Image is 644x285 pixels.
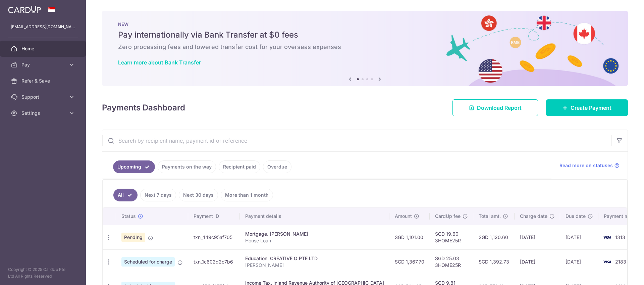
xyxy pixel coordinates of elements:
[615,234,625,240] span: 1313
[21,94,66,100] span: Support
[21,78,66,84] span: Refer & Save
[11,23,75,30] p: [EMAIL_ADDRESS][DOMAIN_NAME]
[600,233,614,241] img: Bank Card
[188,225,240,249] td: txn_449c95af705
[240,207,389,225] th: Payment details
[245,237,384,244] p: House Loan
[21,110,66,116] span: Settings
[559,162,613,169] span: Read more on statuses
[140,189,176,201] a: Next 7 days
[179,189,218,201] a: Next 30 days
[479,213,501,220] span: Total amt.
[546,99,628,116] a: Create Payment
[113,189,138,201] a: All
[245,262,384,269] p: [PERSON_NAME]
[520,213,547,220] span: Charge date
[395,213,412,220] span: Amount
[566,213,586,220] span: Due date
[118,21,612,27] p: NEW
[188,207,240,225] th: Payment ID
[21,61,66,68] span: Pay
[245,231,384,237] div: Mortgage. [PERSON_NAME]
[118,43,612,51] h6: Zero processing fees and lowered transfer cost for your overseas expenses
[121,213,136,220] span: Status
[430,249,473,274] td: SGD 25.03 3HOME25R
[102,130,611,151] input: Search by recipient name, payment id or reference
[515,225,560,249] td: [DATE]
[560,225,598,249] td: [DATE]
[113,160,155,173] a: Upcoming
[221,189,273,201] a: More than 1 month
[515,249,560,274] td: [DATE]
[600,258,614,266] img: Bank Card
[473,225,515,249] td: SGD 1,120.60
[430,225,473,249] td: SGD 19.60 3HOME25R
[102,102,185,114] h4: Payments Dashboard
[435,213,461,220] span: CardUp fee
[615,259,626,265] span: 2183
[389,249,430,274] td: SGD 1,367.70
[118,59,201,66] a: Learn more about Bank Transfer
[473,249,515,274] td: SGD 1,392.73
[121,257,175,267] span: Scheduled for charge
[121,233,145,242] span: Pending
[452,99,538,116] a: Download Report
[21,45,66,52] span: Home
[477,104,522,112] span: Download Report
[571,104,611,112] span: Create Payment
[8,5,41,13] img: CardUp
[158,160,216,173] a: Payments on the way
[559,162,620,169] a: Read more on statuses
[263,160,291,173] a: Overdue
[245,255,384,262] div: Education. CREATIVE O PTE LTD
[389,225,430,249] td: SGD 1,101.00
[102,11,628,86] img: Bank transfer banner
[118,30,612,40] h5: Pay internationally via Bank Transfer at $0 fees
[219,160,260,173] a: Recipient paid
[560,249,598,274] td: [DATE]
[188,249,240,274] td: txn_1c602d2c7b6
